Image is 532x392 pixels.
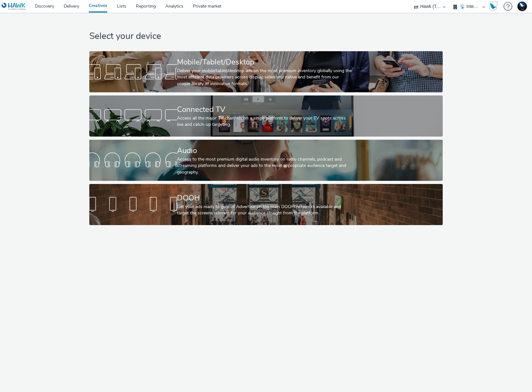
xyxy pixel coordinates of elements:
[89,51,442,92] a: Mobile/Tablet/DesktopDeliver your mobile/tablet/desktop ads on the most premium inventory globall...
[177,204,352,217] div: Get your ads ready to go out! Advertise on the main DOOH networks available and target the screen...
[177,193,352,204] div: DOOH
[177,156,352,175] div: Access to the most premium digital audio inventory on radio channels, podcast and streaming platf...
[517,2,527,11] img: Support Hawk
[89,30,442,42] h1: Select your device
[488,1,498,11] img: Hawk Academy
[89,184,442,225] a: DOOHGet your ads ready to go out! Advertise on the main DOOH networks available and target the sc...
[177,68,352,87] div: Deliver your mobile/tablet/desktop ads on the most premium inventory globally using the most effi...
[177,115,352,128] div: Access all the major TV channels on a single platform to deliver your TV spots across live and ca...
[488,1,500,11] a: Hawk Academy
[177,104,352,115] div: Connected TV
[89,95,442,137] a: Connected TVAccess all the major TV channels on a single platform to deliver your TV spots across...
[2,3,26,10] img: undefined Logo
[89,140,442,181] a: AudioAccess to the most premium digital audio inventory on radio channels, podcast and streaming ...
[177,57,352,68] div: Mobile/Tablet/Desktop
[177,145,352,156] div: Audio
